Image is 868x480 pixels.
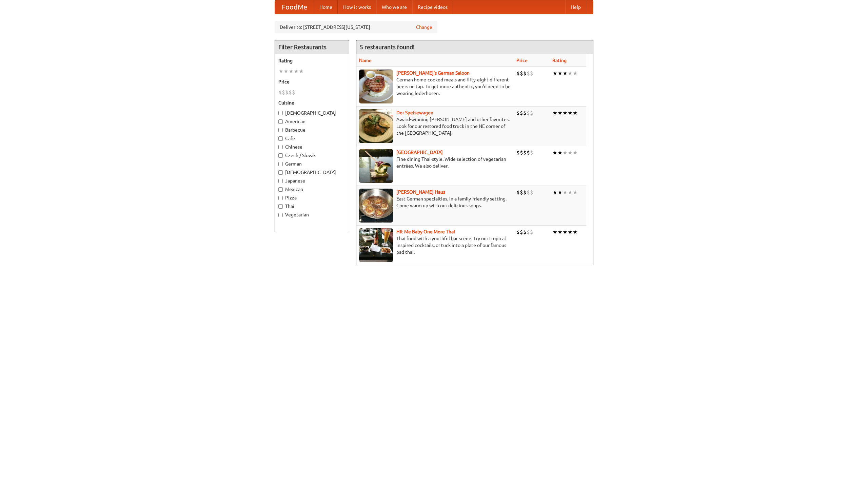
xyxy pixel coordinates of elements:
[283,68,289,75] li: ★
[568,228,573,236] li: ★
[299,68,304,75] li: ★
[359,116,511,136] p: Award-winning [PERSON_NAME] and other favorites. Look for our restored food truck in the NE corne...
[565,0,586,14] a: Help
[278,89,282,96] li: $
[527,189,530,196] li: $
[552,58,567,63] a: Rating
[275,21,437,33] div: Deliver to: [STREET_ADDRESS][US_STATE]
[516,149,520,156] li: $
[278,162,283,166] input: German
[530,189,533,196] li: $
[359,58,372,63] a: Name
[278,177,346,184] label: Japanese
[292,89,295,96] li: $
[359,156,511,169] p: Fine dining Thai-style. Wide selection of vegetarian entrées. We also deliver.
[278,68,283,75] li: ★
[523,70,527,77] li: $
[278,203,346,210] label: Thai
[568,189,573,196] li: ★
[359,228,393,262] img: babythai.jpg
[278,186,346,193] label: Mexican
[376,0,412,14] a: Who we are
[523,228,527,236] li: $
[530,228,533,236] li: $
[552,70,557,77] li: ★
[278,143,346,150] label: Chinese
[568,149,573,156] li: ★
[396,229,455,234] a: Hit Me Baby One More Thai
[278,169,346,176] label: [DEMOGRAPHIC_DATA]
[552,109,557,117] li: ★
[278,119,283,124] input: American
[278,135,346,142] label: Cafe
[359,235,511,255] p: Thai food with a youthful bar scene. Try our tropical inspired cocktails, or tuck into a plate of...
[516,189,520,196] li: $
[530,149,533,156] li: $
[278,179,283,183] input: Japanese
[278,145,283,149] input: Chinese
[557,228,563,236] li: ★
[278,118,346,125] label: American
[396,70,470,76] a: [PERSON_NAME]'s German Saloon
[285,89,289,96] li: $
[275,0,314,14] a: FoodMe
[563,189,568,196] li: ★
[552,149,557,156] li: ★
[523,109,527,117] li: $
[527,228,530,236] li: $
[294,68,299,75] li: ★
[278,204,283,209] input: Thai
[527,70,530,77] li: $
[557,70,563,77] li: ★
[278,152,346,159] label: Czech / Slovak
[359,149,393,183] img: satay.jpg
[552,189,557,196] li: ★
[530,109,533,117] li: $
[278,78,346,85] h5: Price
[282,89,285,96] li: $
[289,89,292,96] li: $
[359,109,393,143] img: speisewagen.jpg
[573,109,578,117] li: ★
[360,44,415,50] ng-pluralize: 5 restaurants found!
[527,109,530,117] li: $
[278,187,283,192] input: Mexican
[516,58,528,63] a: Price
[523,189,527,196] li: $
[278,110,346,116] label: [DEMOGRAPHIC_DATA]
[568,70,573,77] li: ★
[557,149,563,156] li: ★
[520,149,523,156] li: $
[563,228,568,236] li: ★
[396,189,445,195] a: [PERSON_NAME] Haus
[396,150,443,155] a: [GEOGRAPHIC_DATA]
[396,110,433,115] a: Der Speisewagen
[520,189,523,196] li: $
[557,109,563,117] li: ★
[289,68,294,75] li: ★
[278,213,283,217] input: Vegetarian
[278,111,283,115] input: [DEMOGRAPHIC_DATA]
[275,40,349,54] h4: Filter Restaurants
[278,196,283,200] input: Pizza
[563,70,568,77] li: ★
[278,170,283,175] input: [DEMOGRAPHIC_DATA]
[573,149,578,156] li: ★
[527,149,530,156] li: $
[278,160,346,167] label: German
[573,228,578,236] li: ★
[278,194,346,201] label: Pizza
[359,189,393,223] img: kohlhaus.jpg
[359,195,511,209] p: East German specialties, in a family-friendly setting. Come warm up with our delicious soups.
[557,189,563,196] li: ★
[516,109,520,117] li: $
[359,70,393,103] img: esthers.jpg
[523,149,527,156] li: $
[563,149,568,156] li: ★
[278,127,346,133] label: Barbecue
